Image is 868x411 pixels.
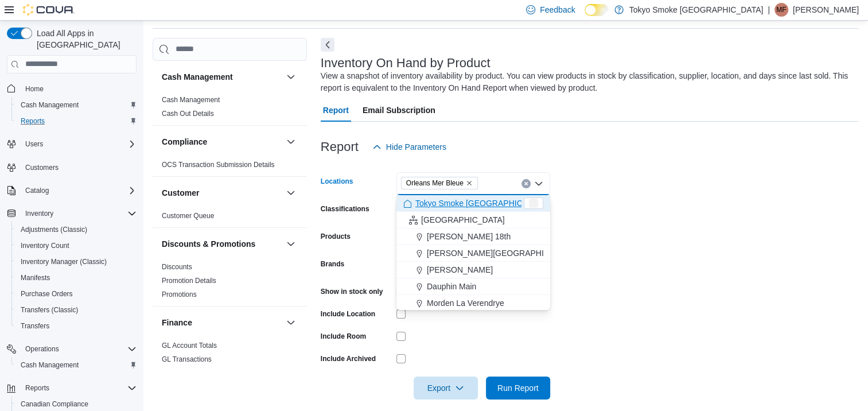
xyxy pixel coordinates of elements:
a: Customer Queue [162,212,214,220]
div: Discounts & Promotions [153,260,307,306]
button: [PERSON_NAME] [396,262,550,278]
button: Manifests [11,270,141,286]
a: Cash Management [16,358,83,372]
button: Compliance [284,135,298,149]
span: Inventory Count [21,241,69,250]
span: [GEOGRAPHIC_DATA] [421,214,505,226]
span: Inventory [25,209,53,218]
button: Hide Parameters [368,135,451,158]
label: Include Room [321,332,366,341]
span: Inventory Manager (Classic) [21,257,107,266]
span: Home [21,82,137,96]
span: Transfers [16,319,137,333]
span: Morden La Verendrye [427,297,504,309]
span: Cash Management [16,358,137,372]
h3: Compliance [162,136,207,148]
button: Clear input [521,179,531,188]
a: Home [21,82,48,96]
button: Run Report [486,377,550,400]
span: Reports [25,383,49,393]
span: Load All Apps in [GEOGRAPHIC_DATA] [32,28,137,51]
h3: Customer [162,187,199,199]
p: | [768,3,770,17]
h3: Inventory On Hand by Product [321,56,491,70]
button: Catalog [21,184,53,197]
span: GL Account Totals [162,341,217,350]
a: Cash Management [162,96,220,104]
div: View a snapshot of inventory availability by product. You can view products in stock by classific... [321,70,853,94]
label: Classifications [321,204,369,214]
a: Cash Management [16,98,83,112]
span: Transfers [21,321,49,331]
span: Reports [21,381,137,395]
span: Dauphin Main [427,281,476,292]
a: Promotion Details [162,277,216,285]
span: [PERSON_NAME] [427,264,493,276]
button: Morden La Verendrye [396,295,550,312]
button: Operations [2,341,141,357]
button: Cash Management [284,70,298,84]
span: Transfers (Classic) [21,305,78,315]
span: Manifests [21,273,50,282]
span: Tokyo Smoke [GEOGRAPHIC_DATA] [415,197,550,209]
span: Hide Parameters [386,141,446,153]
span: Catalog [21,184,137,197]
input: Dark Mode [585,4,609,16]
button: Operations [21,342,64,356]
span: Email Subscription [363,99,435,122]
span: Orleans Mer Bleue [406,177,464,189]
a: GL Account Totals [162,342,217,350]
a: Purchase Orders [16,287,77,301]
button: Catalog [2,183,141,199]
span: Adjustments (Classic) [21,225,87,234]
button: Compliance [162,136,282,148]
span: Purchase Orders [21,289,73,298]
span: GL Transactions [162,355,212,364]
span: Operations [25,344,59,354]
span: Promotion Details [162,276,216,285]
div: Matthew Frolander [774,3,788,17]
button: Close list of options [534,179,543,188]
span: Home [25,84,44,94]
span: Report [323,99,349,122]
span: Export [421,377,471,400]
button: Users [21,137,48,151]
button: Reports [11,113,141,129]
span: Customers [21,160,137,175]
span: MF [776,3,786,17]
button: Users [2,136,141,152]
div: Cash Management [153,93,307,125]
span: Customer Queue [162,211,214,220]
button: Tokyo Smoke [GEOGRAPHIC_DATA] [396,195,550,212]
button: [PERSON_NAME] 18th [396,228,550,245]
a: Reports [16,114,49,128]
button: Reports [2,380,141,396]
h3: Cash Management [162,71,233,83]
span: Reports [21,117,45,126]
h3: Report [321,140,359,154]
button: Inventory [2,205,141,222]
div: Customer [153,209,307,227]
button: Home [2,80,141,97]
span: Cash Management [16,98,137,112]
p: Tokyo Smoke [GEOGRAPHIC_DATA] [629,3,764,17]
label: Locations [321,177,353,186]
span: Dark Mode [585,16,585,17]
span: Cash Out Details [162,109,214,118]
span: Users [25,139,43,149]
span: Customers [25,163,59,172]
div: Finance [153,339,307,371]
a: Promotions [162,290,197,298]
button: Adjustments (Classic) [11,222,141,238]
span: Reports [16,114,137,128]
span: Canadian Compliance [16,397,137,411]
label: Include Location [321,309,375,319]
button: Next [321,38,334,52]
span: Cash Management [162,95,220,104]
span: Inventory Count [16,239,137,253]
span: [PERSON_NAME][GEOGRAPHIC_DATA] [427,247,577,259]
a: Transfers [16,319,54,333]
a: Inventory Manager (Classic) [16,255,111,269]
a: GL Transactions [162,355,212,363]
button: Cash Management [11,97,141,113]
